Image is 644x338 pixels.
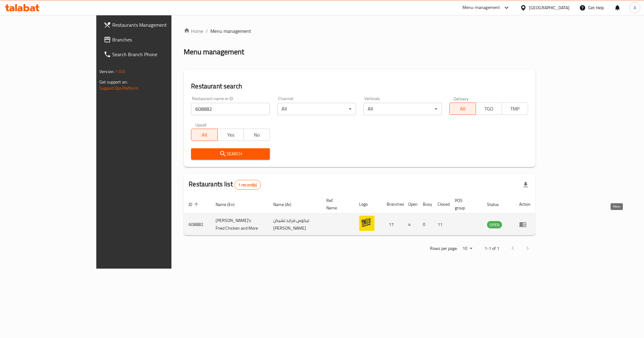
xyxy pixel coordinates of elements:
a: Branches [99,32,204,47]
button: Search [191,148,270,160]
span: Name (En) [216,201,243,208]
div: Export file [518,177,533,192]
span: 1.0.0 [115,68,125,76]
td: 4 [403,214,418,235]
span: Version: [99,68,114,76]
span: 1 record(s) [235,182,261,188]
button: All [449,103,476,115]
td: [PERSON_NAME]'s Fried Chicken and More [211,214,268,235]
span: Get support on: [99,78,128,86]
div: Menu-management [462,4,500,11]
button: No [243,129,270,141]
h2: Restaurants list [189,180,261,190]
span: OPEN [487,221,502,228]
span: No [246,130,267,139]
span: Ref. Name [326,197,347,212]
th: Busy [418,195,433,214]
div: [GEOGRAPHIC_DATA] [529,4,569,11]
td: تيكوس فرايد تشيكن [PERSON_NAME] [268,214,322,235]
td: 11 [433,214,450,235]
div: All [277,103,356,115]
label: Upsell [195,122,207,127]
p: 1-1 of 1 [485,245,499,252]
th: Logo [354,195,382,214]
span: TMP [504,104,526,113]
th: Action [514,195,535,214]
span: Search [196,150,265,158]
span: ID [189,201,200,208]
label: Delivery [454,96,469,101]
nav: breadcrumb [184,27,535,35]
h2: Restaurant search [191,82,528,91]
div: Total records count [234,180,261,190]
input: Search for restaurant name or ID.. [191,103,270,115]
li: / [206,27,208,35]
button: TGO [476,103,502,115]
span: POS group [455,197,475,212]
button: Yes [217,129,244,141]
span: TGO [478,104,500,113]
span: Yes [220,130,241,139]
p: Rows per page: [430,245,458,252]
th: Closed [433,195,450,214]
span: Name (Ar) [273,201,299,208]
span: Menu management [210,27,251,35]
a: Support.OpsPlatform [99,84,138,92]
span: Restaurants Management [112,21,199,29]
div: All [363,103,442,115]
td: 0 [418,214,433,235]
button: TMP [502,103,528,115]
table: enhanced table [184,195,535,235]
span: All [452,104,473,113]
div: Rows per page: [460,244,475,253]
span: Status [487,201,507,208]
a: Restaurants Management [99,17,204,32]
td: 17 [382,214,403,235]
span: All [194,130,215,139]
a: Search Branch Phone [99,47,204,62]
button: All [191,129,217,141]
th: Branches [382,195,403,214]
h2: Menu management [184,47,244,57]
th: Open [403,195,418,214]
span: Search Branch Phone [112,51,199,58]
span: A [634,4,636,11]
img: Tiko's Fried Chicken and More [359,216,374,231]
span: Branches [112,36,199,43]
